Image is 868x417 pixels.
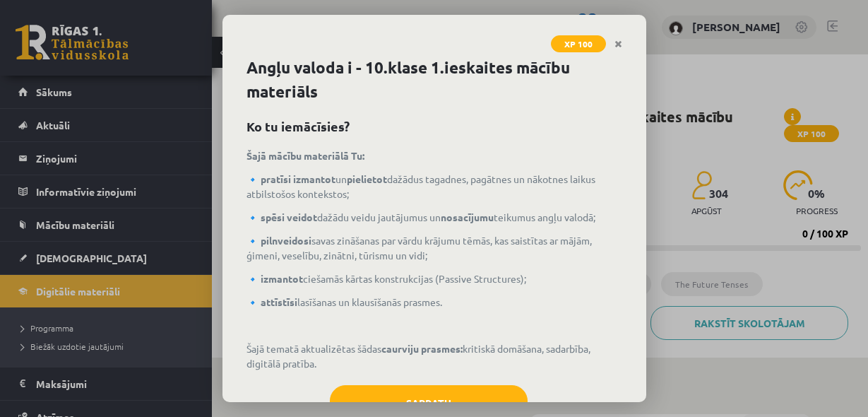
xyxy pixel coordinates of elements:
[441,211,494,223] strong: nosacījumu
[246,233,622,263] p: savas zināšanas par vārdu krājumu tēmās, kas saistītas ar mājām, ģimeni, veselību, zinātni, tūris...
[246,272,303,285] strong: 🔹 izmantot
[246,271,622,286] p: ciešamās kārtas konstrukcijas (Passive Structures);
[551,35,606,52] span: XP 100
[246,56,622,104] h1: Angļu valoda i - 10.klase 1.ieskaites mācību materiāls
[246,295,297,308] strong: 🔹 attīstīsi
[606,30,631,58] a: Close
[246,211,317,223] strong: 🔹 spēsi veidot
[246,172,622,201] p: un dažādus tagadnes, pagātnes un nākotnes laikus atbilstošos kontekstos;
[347,172,387,185] strong: pielietot
[381,342,463,355] strong: caurviju prasmes:
[246,341,622,371] p: Šajā tematā aktualizētas šādas kritiskā domāšana, sadarbība, digitālā pratība.
[246,295,622,310] p: lasīšanas un klausīšanās prasmes.
[246,149,364,162] strong: Šajā mācību materiālā Tu:
[246,172,335,185] strong: 🔹 pratīsi izmantot
[246,210,622,225] p: dažādu veidu jautājumus un teikumus angļu valodā;
[246,117,622,136] h2: Ko tu iemācīsies?
[246,234,311,247] strong: 🔹 pilnveidosi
